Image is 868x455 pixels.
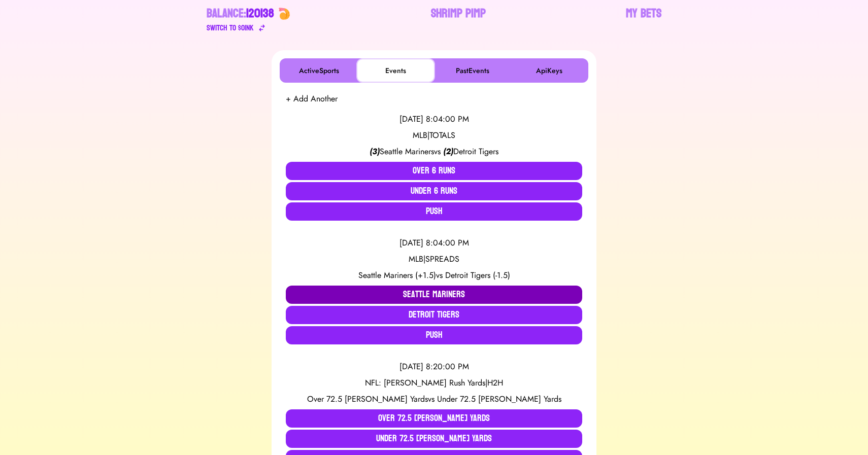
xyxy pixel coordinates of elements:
[286,430,582,448] button: Under 72.5 [PERSON_NAME] Yards
[207,6,274,22] div: Balance:
[282,60,356,81] button: ActiveSports
[278,8,290,20] img: 🍤
[380,146,434,157] span: Seattle Mariners
[286,269,582,282] div: vs
[286,361,582,373] div: [DATE] 8:20:00 PM
[286,93,338,105] button: + Add Another
[286,393,582,405] div: vs
[437,393,561,405] span: Under 72.5 [PERSON_NAME] Yards
[445,269,510,281] span: Detroit Tigers (-1.5)
[512,60,586,81] button: ApiKeys
[286,326,582,344] button: Push
[286,237,582,249] div: [DATE] 8:04:00 PM
[286,202,582,221] button: Push
[286,162,582,180] button: Over 6 Runs
[246,3,274,24] span: 120138
[431,6,486,34] a: Shrimp Pimp
[286,129,582,142] div: MLB | TOTALS
[626,6,661,34] a: My Bets
[286,253,582,265] div: MLB | SPREADS
[286,306,582,324] button: Detroit Tigers
[286,182,582,200] button: Under 6 Runs
[286,286,582,304] button: Seattle Mariners
[370,146,380,157] span: ( 3 )
[443,146,453,157] span: ( 2 )
[286,377,582,389] div: NFL: [PERSON_NAME] Rush Yards | H2H
[358,269,436,281] span: Seattle Mariners (+1.5)
[286,409,582,428] button: Over 72.5 [PERSON_NAME] Yards
[453,146,498,157] span: Detroit Tigers
[207,22,254,34] div: Switch to $ OINK
[307,393,428,405] span: Over 72.5 [PERSON_NAME] Yards
[286,146,582,158] div: vs
[286,113,582,125] div: [DATE] 8:04:00 PM
[358,60,433,81] button: Events
[435,60,510,81] button: PastEvents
